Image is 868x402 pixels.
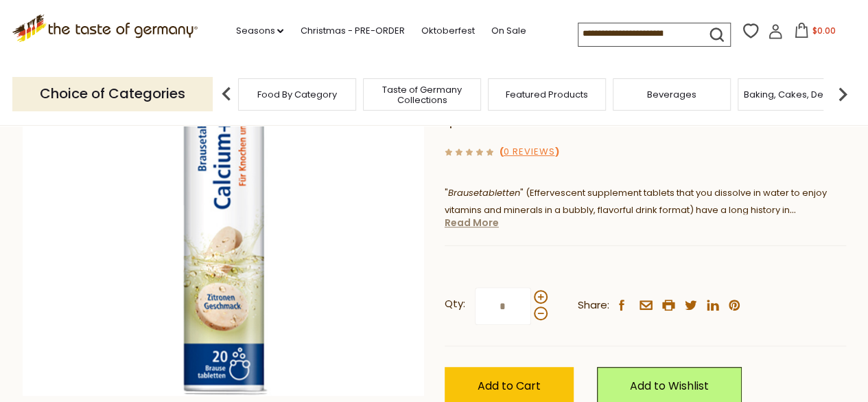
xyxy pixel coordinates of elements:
[445,186,827,234] span: " " (Effervescent supplement tablets that you dissolve in water to enjoy vitamins and minerals in...
[491,23,526,38] a: On Sale
[506,89,588,100] a: Featured Products
[812,25,835,36] span: $0.00
[12,77,213,111] p: Choice of Categories
[421,23,474,38] a: Oktoberfest
[448,186,520,199] em: Brausetabletten
[475,287,531,325] input: Qty:
[578,297,609,314] span: Share:
[503,145,554,159] a: 0 Reviews
[257,89,337,100] a: Food By Category
[367,85,477,105] a: Taste of Germany Collections
[829,80,856,108] img: next arrow
[478,378,541,394] span: Add to Cart
[445,295,465,313] strong: Qty:
[744,89,850,100] a: Baking, Cakes, Desserts
[235,23,283,38] a: Seasons
[786,23,844,43] button: $0.00
[445,216,499,230] a: Read More
[300,23,404,38] a: Christmas - PRE-ORDER
[647,89,696,100] a: Beverages
[499,145,559,158] span: ( )
[445,107,495,133] span: $4.25
[213,80,240,108] img: previous arrow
